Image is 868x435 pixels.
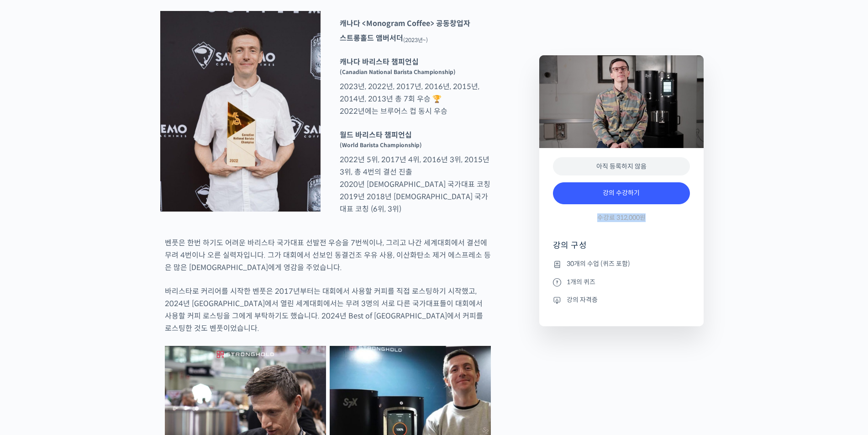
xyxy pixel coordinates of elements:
strong: 월드 바리스타 챔피언십 [340,130,412,140]
p: 2022년 5위, 2017년 4위, 2016년 3위, 2015년 3위, 총 4번의 결선 진출 2020년 [DEMOGRAPHIC_DATA] 국가대표 코칭 2019년 2018년 ... [335,129,495,215]
span: 수강료 312,000원 [597,213,646,222]
p: 2023년, 2022년, 2017년, 2016년, 2015년, 2014년, 2013년 총 7회 우승 🏆 2022년에는 브루어스 컵 동시 우승 [335,56,495,117]
p: 바리스타로 커리어를 시작한 벤풋은 2017년부터는 대회에서 사용할 커피를 직접 로스팅하기 시작했고, 2024년 [GEOGRAPHIC_DATA]에서 열린 세계대회에서는 무려 3... [165,285,491,334]
sup: (Canadian National Barista Championship) [340,69,456,75]
span: 대화 [84,304,95,311]
a: 홈 [3,290,60,313]
strong: 캐나다 <Monogram Coffee> 공동창업자 [340,19,470,28]
li: 1개의 퀴즈 [553,276,690,287]
span: 설정 [141,303,152,311]
sub: (2023년~) [403,37,428,43]
a: 대화 [60,290,118,313]
div: 아직 등록하지 않음 [553,157,690,176]
p: 벤풋은 한번 하기도 어려운 바리스타 국가대표 선발전 우승을 7번씩이나, 그리고 나간 세계대회에서 결선에 무려 4번이나 오른 실력자입니다. 그가 대회에서 선보인 동결건조 우유 ... [165,237,491,274]
strong: 캐나다 바리스타 챔피언십 [340,57,419,67]
strong: 스트롱홀드 앰버서더 [340,33,403,43]
a: 설정 [118,290,175,313]
sup: (World Barista Championship) [340,142,422,149]
li: 강의 자격증 [553,294,690,305]
a: 강의 수강하기 [553,182,690,204]
span: 홈 [29,303,34,311]
li: 30개의 수업 (퀴즈 포함) [553,259,690,270]
h4: 강의 구성 [553,240,690,258]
